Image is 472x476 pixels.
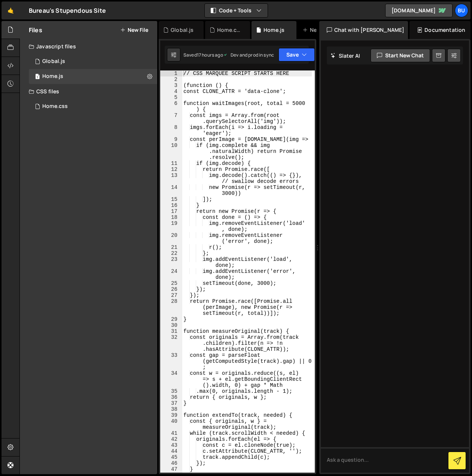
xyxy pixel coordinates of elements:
[371,49,430,62] button: Start new chat
[302,26,334,34] div: New File
[160,82,182,88] div: 3
[319,21,408,39] div: Chat with [PERSON_NAME]
[160,76,182,82] div: 2
[160,436,182,442] div: 42
[160,412,182,418] div: 39
[160,208,182,214] div: 17
[217,26,241,34] div: Home.css
[120,27,148,33] button: New File
[160,268,182,280] div: 24
[160,172,182,184] div: 13
[160,166,182,172] div: 12
[160,202,182,208] div: 16
[160,112,182,124] div: 7
[160,286,182,292] div: 26
[20,39,157,54] div: Javascript files
[160,160,182,166] div: 11
[29,26,42,34] h2: Files
[160,142,182,160] div: 10
[160,88,182,94] div: 4
[205,4,268,17] button: Code + Tools
[160,442,182,448] div: 43
[160,250,182,256] div: 22
[278,48,315,61] button: Save
[264,26,284,34] div: Home.js
[29,54,157,69] div: 16519/44819.js
[160,124,182,136] div: 8
[160,352,182,370] div: 33
[160,184,182,196] div: 14
[160,394,182,400] div: 36
[160,388,182,394] div: 35
[455,4,468,17] a: Bu
[29,99,157,114] div: 16519/44820.css
[160,448,182,454] div: 44
[160,430,182,436] div: 41
[42,103,68,110] div: Home.css
[160,136,182,142] div: 9
[160,244,182,250] div: 21
[197,52,223,58] div: 17 hours ago
[223,52,274,58] div: Dev and prod in sync
[160,220,182,232] div: 19
[160,418,182,430] div: 40
[35,74,40,80] span: 1
[385,4,453,17] a: [DOMAIN_NAME]
[160,196,182,202] div: 15
[160,406,182,412] div: 38
[331,52,360,59] h2: Slater AI
[160,100,182,112] div: 6
[1,1,20,19] a: 🤙
[160,454,182,460] div: 45
[42,73,63,80] div: Home.js
[160,256,182,268] div: 23
[160,292,182,298] div: 27
[29,6,106,15] div: Bureau's Stupendous Site
[160,94,182,100] div: 5
[160,460,182,466] div: 46
[160,214,182,220] div: 18
[160,70,182,76] div: 1
[160,322,182,328] div: 30
[160,280,182,286] div: 25
[29,69,157,84] div: 16519/44818.js
[160,370,182,388] div: 34
[183,52,223,58] div: Saved
[409,21,471,39] div: Documentation
[20,84,157,99] div: CSS files
[160,328,182,334] div: 31
[160,232,182,244] div: 20
[160,466,182,472] div: 47
[171,26,194,34] div: Global.js
[160,316,182,322] div: 29
[160,298,182,316] div: 28
[160,400,182,406] div: 37
[42,58,65,65] div: Global.js
[160,334,182,352] div: 32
